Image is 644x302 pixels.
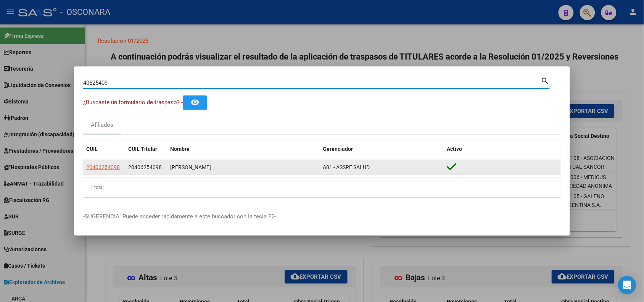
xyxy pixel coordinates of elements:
[541,76,550,85] mat-icon: search
[83,141,125,157] datatable-header-cell: CUIL
[320,141,444,157] datatable-header-cell: Gerenciador
[190,98,200,107] mat-icon: remove_red_eye
[444,141,561,157] datatable-header-cell: Activo
[128,164,162,170] span: 20406254098
[83,178,561,197] div: 1 total
[447,146,462,152] span: Activo
[86,164,120,170] span: 20406254098
[125,141,167,157] datatable-header-cell: CUIL Titular
[83,99,183,106] span: ¿Buscaste un formulario de traspaso? -
[618,276,636,294] div: Open Intercom Messenger
[167,141,320,157] datatable-header-cell: Nombre
[170,146,190,152] span: Nombre
[323,164,370,170] span: A01 - ASSPE SALUD
[323,146,353,152] span: Gerenciador
[91,121,114,129] div: Afiliados
[86,146,98,152] span: CUIL
[170,163,317,172] div: [PERSON_NAME]
[128,146,157,152] span: CUIL Titular
[83,212,561,221] p: -SUGERENCIA: Puede acceder rapidamente a este buscador con la tecla F2-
